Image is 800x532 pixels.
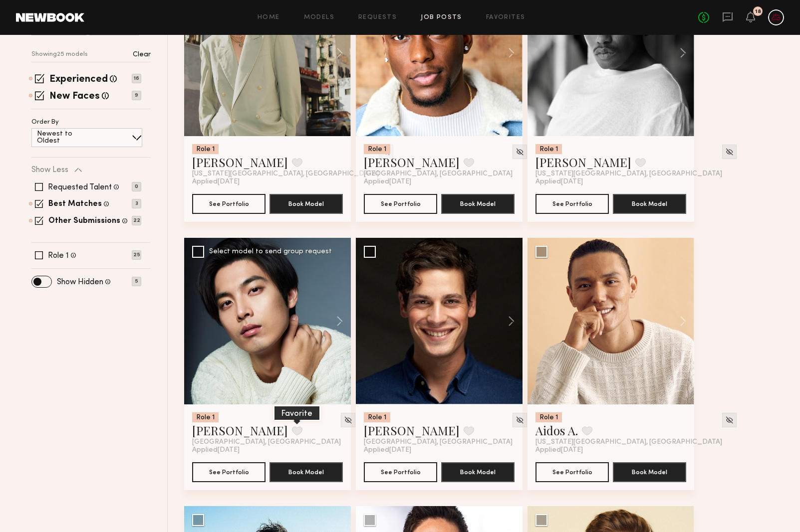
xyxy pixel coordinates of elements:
[258,14,280,21] a: Home
[535,178,686,186] div: Applied [DATE]
[613,199,686,207] a: Book Model
[441,462,515,482] button: Book Model
[516,148,524,156] img: Unhide Model
[755,9,761,14] div: 18
[31,51,88,58] p: Showing 25 models
[535,438,722,446] span: [US_STATE][GEOGRAPHIC_DATA], [GEOGRAPHIC_DATA]
[535,194,609,214] button: See Portfolio
[48,183,112,191] label: Requested Talent
[364,194,437,214] button: See Portfolio
[192,170,379,178] span: [US_STATE][GEOGRAPHIC_DATA], [GEOGRAPHIC_DATA]
[304,14,334,21] a: Models
[48,217,120,225] label: Other Submissions
[441,467,515,476] a: Book Model
[132,182,141,191] p: 0
[613,194,686,214] button: Book Model
[132,250,141,260] p: 25
[535,170,722,178] span: [US_STATE][GEOGRAPHIC_DATA], [GEOGRAPHIC_DATA]
[209,248,332,255] div: Select model to send group request
[364,446,515,454] div: Applied [DATE]
[364,170,513,178] span: [GEOGRAPHIC_DATA], [GEOGRAPHIC_DATA]
[132,199,141,208] p: 3
[269,467,343,476] a: Book Model
[269,199,343,207] a: Book Model
[486,14,526,21] a: Favorites
[364,412,390,422] div: Role 1
[48,252,69,260] label: Role 1
[535,446,686,454] div: Applied [DATE]
[37,131,96,145] p: Newest to Oldest
[421,14,462,21] a: Job Posts
[133,51,151,58] p: Clear
[192,446,343,454] div: Applied [DATE]
[132,91,141,100] p: 9
[535,412,562,422] div: Role 1
[441,194,515,214] button: Book Model
[725,416,734,424] img: Unhide Model
[344,416,352,424] img: Unhide Model
[57,278,103,286] label: Show Hidden
[132,216,141,225] p: 22
[31,119,59,126] p: Order By
[364,144,390,154] div: Role 1
[31,166,68,174] p: Show Less
[364,438,513,446] span: [GEOGRAPHIC_DATA], [GEOGRAPHIC_DATA]
[192,422,288,438] a: [PERSON_NAME]
[358,14,397,21] a: Requests
[192,412,219,422] div: Role 1
[49,92,100,102] label: New Faces
[613,467,686,476] a: Book Model
[269,194,343,214] button: Book Model
[49,75,108,85] label: Experienced
[364,178,515,186] div: Applied [DATE]
[269,462,343,482] button: Book Model
[535,144,562,154] div: Role 1
[364,462,437,482] button: See Portfolio
[132,74,141,83] p: 16
[192,178,343,186] div: Applied [DATE]
[192,462,266,482] button: See Portfolio
[516,416,524,424] img: Unhide Model
[132,277,141,286] p: 5
[364,154,460,170] a: [PERSON_NAME]
[613,462,686,482] button: Book Model
[192,438,341,446] span: [GEOGRAPHIC_DATA], [GEOGRAPHIC_DATA]
[725,148,734,156] img: Unhide Model
[535,422,578,438] a: Aidos A.
[535,154,631,170] a: [PERSON_NAME]
[192,194,266,214] button: See Portfolio
[192,154,288,170] a: [PERSON_NAME]
[441,199,515,207] a: Book Model
[535,462,609,482] button: See Portfolio
[48,200,102,208] label: Best Matches
[192,144,219,154] div: Role 1
[364,422,460,438] a: [PERSON_NAME]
